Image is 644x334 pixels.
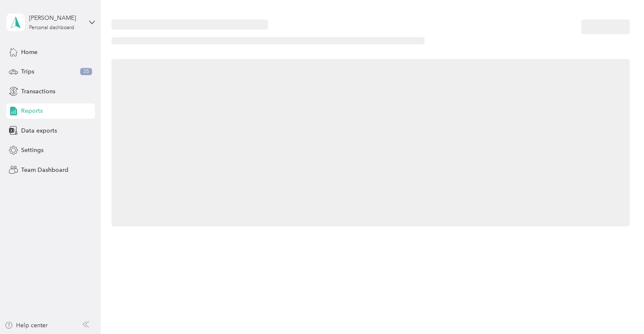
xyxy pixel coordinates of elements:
[29,25,74,30] div: Personal dashboard
[21,166,68,174] span: Team Dashboard
[80,68,92,76] span: 35
[597,287,644,334] iframe: Everlance-gr Chat Button Frame
[21,146,43,155] span: Settings
[21,106,43,115] span: Reports
[21,87,55,96] span: Transactions
[21,67,34,76] span: Trips
[21,126,57,135] span: Data exports
[29,14,82,22] div: [PERSON_NAME]
[5,321,48,330] button: Help center
[21,48,38,57] span: Home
